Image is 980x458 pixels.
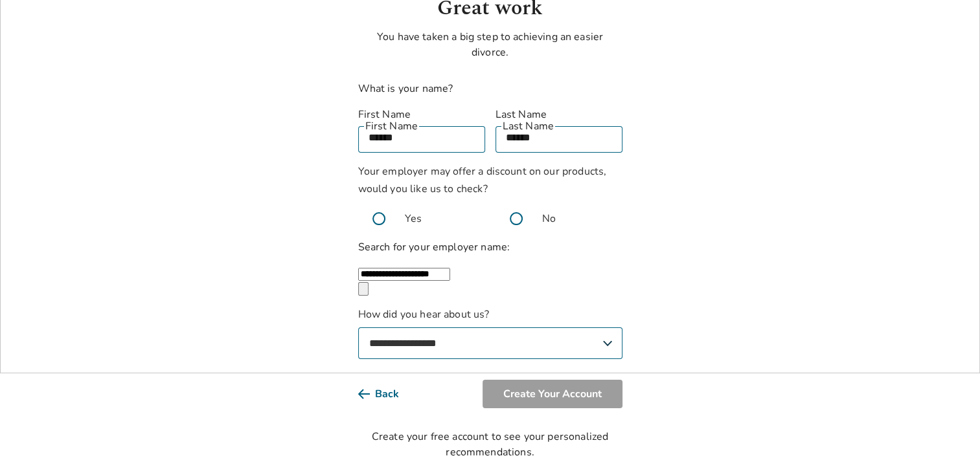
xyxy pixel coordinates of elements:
[358,107,485,122] label: First Name
[358,307,622,359] label: How did you hear about us?
[405,211,422,226] span: Yes
[542,211,556,226] span: No
[358,282,369,296] button: Clear
[496,107,622,122] label: Last Name
[483,380,622,408] button: Create Your Account
[358,29,622,60] p: You have taken a big step to achieving an easier divorce.
[358,82,453,96] label: What is your name?
[358,380,420,408] button: Back
[358,164,607,196] span: Your employer may offer a discount on our products, would you like us to check?
[358,240,510,254] label: Search for your employer name:
[358,327,622,359] select: How did you hear about us?
[915,396,980,458] iframe: Chat Widget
